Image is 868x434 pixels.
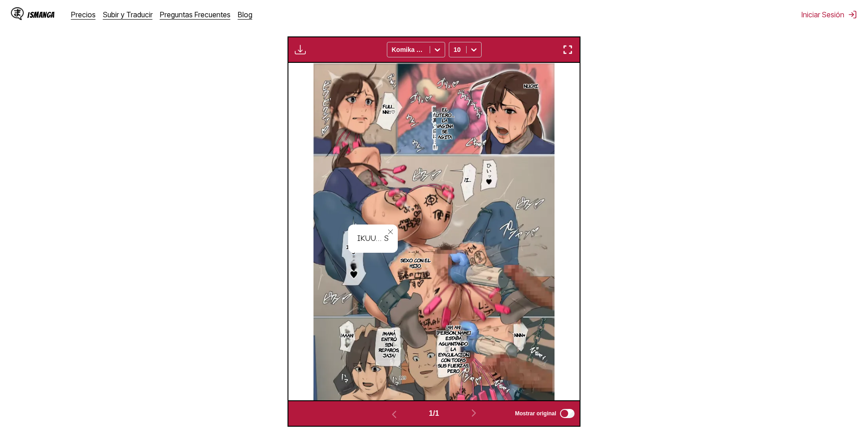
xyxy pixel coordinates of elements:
[11,7,71,22] a: IsManga LogoIsManga
[513,330,527,339] p: Nnn♥
[11,7,24,20] img: IsManga Logo
[295,44,306,55] img: Download translated images
[339,331,355,340] p: ¡Aaah!
[313,63,555,400] img: Manga Panel
[380,102,398,116] p: Fuu…nn‼♡
[515,410,556,417] span: Mostrar original
[71,10,96,19] a: Precios
[389,409,400,420] img: Previous page
[801,10,857,19] button: Iniciar Sesión
[27,10,55,19] div: IsManga
[429,409,439,418] span: 1 / 1
[522,81,540,90] p: Nuchi.
[103,10,153,19] a: Subir y Traducir
[434,105,456,141] p: El útero… la vagina se agita
[375,329,403,360] p: ¡Mamá entró sin reparos, jaja!
[562,44,573,55] img: Enter fullscreen
[560,409,575,418] input: Mostrar original
[160,10,231,19] a: Preguntas Frecuentes
[383,225,398,239] button: close-tooltip
[435,322,473,375] p: ¡Ah, ah! [PERSON_NAME] estaba aguantando la eyaculación con todas sus fuerzas, pero
[468,408,479,419] img: Next page
[348,225,398,253] div: Ikuu… S
[462,175,473,184] p: ¡I…
[848,10,857,19] img: Sign out
[238,10,252,19] a: Blog
[344,242,363,256] p: Ikuu… S
[393,255,438,270] p: Sexo con el hijo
